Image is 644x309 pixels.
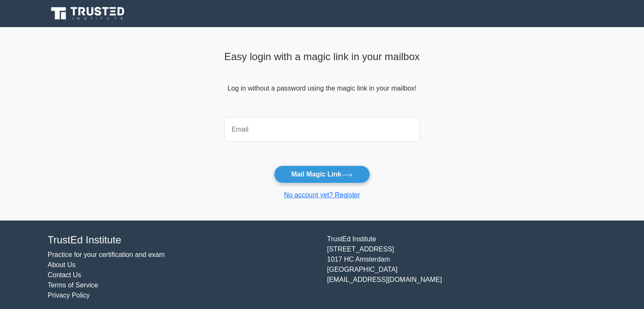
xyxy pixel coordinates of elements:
[48,251,165,258] a: Practice for your certification and exam
[284,191,360,199] a: No account yet? Register
[224,47,420,114] div: Log in without a password using the magic link in your mailbox!
[48,261,76,268] a: About Us
[224,51,420,63] h4: Easy login with a magic link in your mailbox
[224,117,420,142] input: Email
[48,281,98,289] a: Terms of Service
[48,292,90,299] a: Privacy Policy
[274,166,370,183] button: Mail Magic Link
[48,271,81,279] a: Contact Us
[48,234,317,246] h4: TrustEd Institute
[322,234,602,301] div: TrustEd Institute [STREET_ADDRESS] 1017 HC Amsterdam [GEOGRAPHIC_DATA] [EMAIL_ADDRESS][DOMAIN_NAME]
